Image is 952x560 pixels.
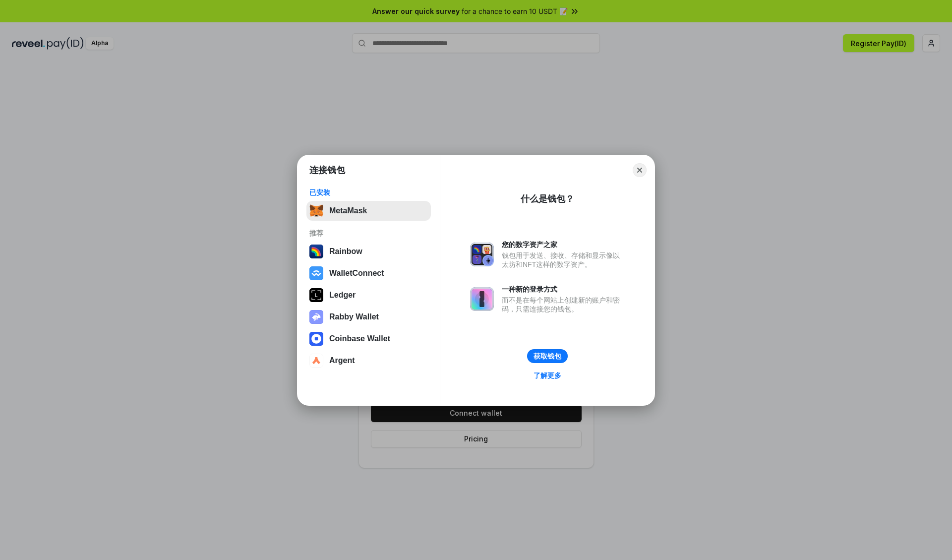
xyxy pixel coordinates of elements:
[329,269,384,278] div: WalletConnect
[502,285,625,294] div: 一种新的登录方式
[528,369,567,382] a: 了解更多
[309,266,323,280] img: svg+xml,%3Csvg%20width%3D%2228%22%20height%3D%2228%22%20viewBox%3D%220%200%2028%2028%22%20fill%3D...
[329,247,362,256] div: Rainbow
[306,242,431,261] button: Rainbow
[306,351,431,371] button: Argent
[309,354,323,368] img: svg+xml,%3Csvg%20width%3D%2228%22%20height%3D%2228%22%20viewBox%3D%220%200%2028%2028%22%20fill%3D...
[329,356,355,365] div: Argent
[309,188,428,197] div: 已安装
[309,288,323,302] img: svg+xml,%3Csvg%20xmlns%3D%22http%3A%2F%2Fwww.w3.org%2F2000%2Fsvg%22%20width%3D%2228%22%20height%3...
[633,163,647,177] button: Close
[309,245,323,258] img: svg+xml,%3Csvg%20width%3D%22120%22%20height%3D%22120%22%20viewBox%3D%220%200%20120%20120%22%20fil...
[309,332,323,346] img: svg+xml,%3Csvg%20width%3D%2228%22%20height%3D%2228%22%20viewBox%3D%220%200%2028%2028%22%20fill%3D...
[502,240,625,249] div: 您的数字资产之家
[470,243,494,266] img: svg+xml,%3Csvg%20xmlns%3D%22http%3A%2F%2Fwww.w3.org%2F2000%2Fsvg%22%20fill%3D%22none%22%20viewBox...
[309,164,345,176] h1: 连接钱包
[329,312,379,321] div: Rabby Wallet
[306,201,431,221] button: MetaMask
[329,291,356,300] div: Ledger
[502,296,625,313] div: 而不是在每个网站上创建新的账户和密码，只需连接您的钱包。
[306,307,431,327] button: Rabby Wallet
[309,204,323,218] img: svg+xml,%3Csvg%20fill%3D%22none%22%20height%3D%2233%22%20viewBox%3D%220%200%2035%2033%22%20width%...
[527,349,568,363] button: 获取钱包
[534,371,561,380] div: 了解更多
[502,251,625,269] div: 钱包用于发送、接收、存储和显示像以太坊和NFT这样的数字资产。
[309,310,323,324] img: svg+xml,%3Csvg%20xmlns%3D%22http%3A%2F%2Fwww.w3.org%2F2000%2Fsvg%22%20fill%3D%22none%22%20viewBox...
[306,329,431,349] button: Coinbase Wallet
[521,193,574,205] div: 什么是钱包？
[470,287,494,311] img: svg+xml,%3Csvg%20xmlns%3D%22http%3A%2F%2Fwww.w3.org%2F2000%2Fsvg%22%20fill%3D%22none%22%20viewBox...
[306,285,431,305] button: Ledger
[329,206,367,215] div: MetaMask
[309,229,428,238] div: 推荐
[534,352,561,361] div: 获取钱包
[329,334,390,343] div: Coinbase Wallet
[306,263,431,283] button: WalletConnect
